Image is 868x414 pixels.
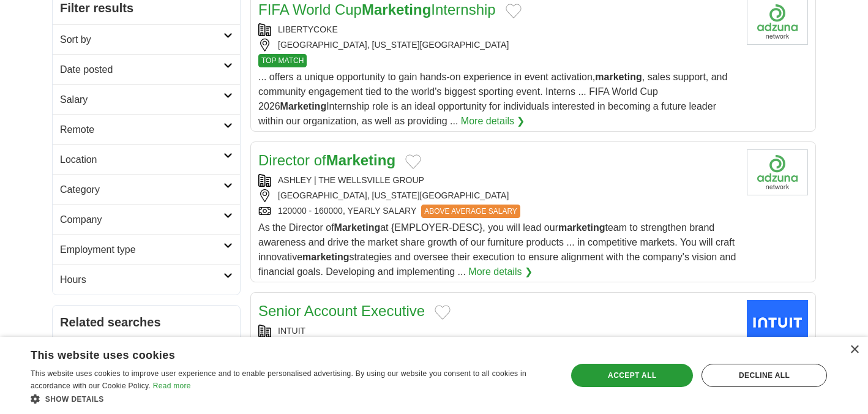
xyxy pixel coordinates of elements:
[60,313,233,331] h2: Related searches
[405,154,421,169] button: Add to favorite jobs
[53,235,240,265] a: Employment type
[362,1,431,18] strong: Marketing
[60,62,223,77] h2: Date posted
[60,122,223,137] h2: Remote
[53,115,240,145] a: Remote
[506,4,522,18] button: Add to favorite jobs
[258,72,727,126] span: ... offers a unique opportunity to gain hands-on experience in event activation, , sales support,...
[258,23,737,36] div: LIBERTYCOKE
[850,345,859,355] div: Close
[153,382,191,390] a: Read more, opens a new window
[45,395,104,404] span: Show details
[747,300,808,346] img: Intuit logo
[258,39,737,51] div: [GEOGRAPHIC_DATA], [US_STATE][GEOGRAPHIC_DATA]
[258,222,736,277] span: As the Director of at {EMPLOYER-DESC}, you will lead our team to strengthen brand awareness and d...
[461,114,525,129] a: More details ❯
[258,1,496,18] a: FIFA World CupMarketingInternship
[31,344,520,363] div: This website uses cookies
[302,252,349,262] strong: marketing
[280,101,327,111] strong: Marketing
[747,149,808,195] img: Company logo
[278,326,305,336] a: INTUIT
[258,54,307,67] span: TOP MATCH
[60,213,223,227] h2: Company
[53,175,240,205] a: Category
[468,265,533,279] a: More details ❯
[595,72,642,82] strong: marketing
[558,222,605,233] strong: marketing
[326,152,395,168] strong: Marketing
[53,145,240,175] a: Location
[31,393,551,405] div: Show details
[60,243,223,257] h2: Employment type
[258,205,737,218] div: 120000 - 160000, YEARLY SALARY
[702,364,827,387] div: Decline all
[571,364,693,387] div: Accept all
[258,189,737,202] div: [GEOGRAPHIC_DATA], [US_STATE][GEOGRAPHIC_DATA]
[53,85,240,115] a: Salary
[258,303,425,319] a: Senior Account Executive
[258,152,395,168] a: Director ofMarketing
[53,265,240,295] a: Hours
[60,32,223,47] h2: Sort by
[258,174,737,187] div: ASHLEY | THE WELLSVILLE GROUP
[60,92,223,107] h2: Salary
[435,305,451,320] button: Add to favorite jobs
[53,24,240,55] a: Sort by
[53,205,240,235] a: Company
[31,369,526,390] span: This website uses cookies to improve user experience and to enable personalised advertising. By u...
[60,152,223,167] h2: Location
[53,55,240,85] a: Date posted
[421,205,520,218] span: ABOVE AVERAGE SALARY
[60,273,223,287] h2: Hours
[334,222,381,233] strong: Marketing
[60,183,223,197] h2: Category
